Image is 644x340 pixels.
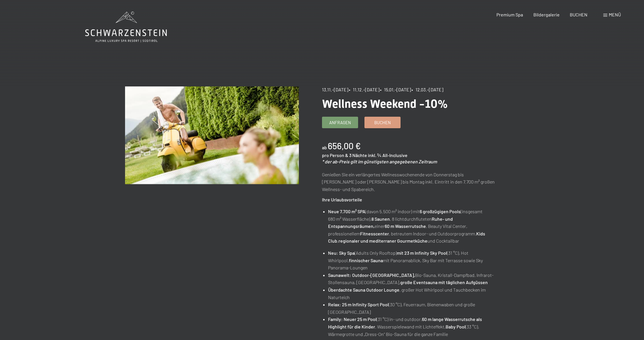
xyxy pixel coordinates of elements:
[349,87,379,92] span: • 11.12.–[DATE]
[328,287,399,292] strong: Überdachte Sauna Outdoor Lounge
[365,117,400,128] a: Buchen
[349,152,367,158] span: 3 Nächte
[322,152,348,158] span: pro Person &
[349,258,383,263] strong: finnischer Sauna
[328,286,496,301] li: , großer Hot Whirlpool und Tauchbecken im Naturteich
[397,250,447,256] strong: mit 23 m Infinity Sky Pool
[328,316,377,322] strong: Family: Neuer 25 m Pool
[400,279,488,285] strong: große Eventsauna mit täglichen Aufgüssen
[368,152,407,158] span: inkl. ¾ All-Inclusive
[322,197,362,202] strong: Ihre Urlaubsvorteile
[328,249,496,271] li: (Adults Only Rooftop) (31 °C), Hot Whirlpool, mit Panoramablick, Sky Bar mit Terrasse sowie Sky P...
[329,120,351,126] span: Anfragen
[328,141,361,151] b: 656,00 €
[125,86,299,184] img: Wellness Weekend -10%
[328,301,496,316] li: (30 °C), Feuerraum, Bienenwaben und große [GEOGRAPHIC_DATA]
[322,117,358,128] a: Anfragen
[322,171,496,193] p: Genießen Sie ein verlängertes Wellnesswochenende von Donnerstag bis [PERSON_NAME] oder [PERSON_NA...
[322,97,448,111] span: Wellness Weekend -10%
[412,87,443,92] span: • 12.03.–[DATE]
[496,12,523,17] a: Premium Spa
[380,87,411,92] span: • 15.01.–[DATE]
[328,302,389,307] strong: Relax: 25 m Infinity Sport Pool
[328,272,415,278] strong: Saunawelt: Outdoor-[GEOGRAPHIC_DATA],
[322,87,348,92] span: 13.11.–[DATE]
[385,223,426,229] strong: 60 m Wasserrutsche
[446,324,466,329] strong: Baby Pool
[328,316,496,338] li: (31 °C) in- und outdoor, , Wasserspielewand mit Lichteffekt, (33 °C), Wärmegrotte und „Dress-On“ ...
[328,271,496,286] li: Bio-Sauna, Kristall-Dampfbad, Infrarot-Stollensauna, [GEOGRAPHIC_DATA],
[371,216,390,222] strong: 8 Saunen
[328,208,496,245] li: (davon 5.500 m² indoor) mit (insgesamt 680 m² Wasserfläche), , 8 lichtdurchfluteten einer , Beaut...
[328,209,365,214] strong: Neue 7.700 m² SPA
[338,238,427,243] strong: regionaler und mediterraner Gourmetküche
[322,145,327,150] span: ab
[533,12,560,17] a: Bildergalerie
[322,159,437,164] em: * der ab-Preis gilt im günstigsten angegebenen Zeitraum
[609,12,621,17] span: Menü
[360,231,389,236] strong: Fitnesscenter
[420,209,461,214] strong: 6 großzügigen Pools
[374,120,391,126] span: Buchen
[328,250,355,256] strong: Neu: Sky Spa
[570,12,587,17] a: BUCHEN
